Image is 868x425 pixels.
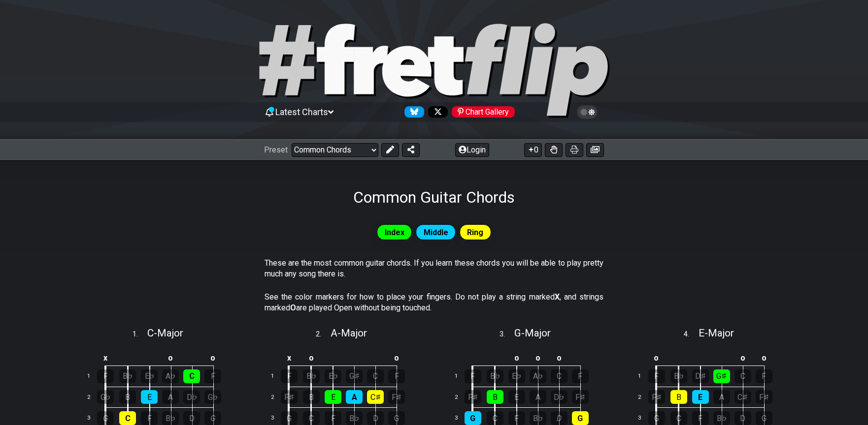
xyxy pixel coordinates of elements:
[692,390,709,404] div: E
[160,350,181,366] td: o
[713,411,730,425] div: B♭
[734,411,751,425] div: D
[331,327,367,339] span: A - Major
[648,390,665,404] div: F♯
[162,411,179,425] div: B♭
[508,390,525,404] div: E
[551,411,568,425] div: D
[292,143,378,157] select: Preset
[527,350,548,366] td: o
[388,390,405,404] div: F♯
[381,143,399,157] button: Edit Preset
[133,329,147,340] span: 1 .
[670,390,687,404] div: B
[732,350,753,366] td: o
[183,390,200,404] div: D♭
[264,145,288,154] span: Preset
[81,366,105,387] td: 1
[713,369,730,383] div: G♯
[487,369,503,383] div: B♭
[582,108,593,117] span: Toggle light / dark theme
[119,390,136,404] div: B
[572,411,589,425] div: G
[487,390,503,404] div: B
[303,411,320,425] div: C
[325,411,341,425] div: F
[281,369,298,383] div: F
[448,106,515,118] a: #fretflip at Pinterest
[94,350,117,366] td: x
[265,387,289,408] td: 2
[449,387,472,408] td: 2
[316,329,331,340] span: 2 .
[506,350,528,366] td: o
[530,369,546,383] div: A♭
[141,369,158,383] div: E♭
[692,411,709,425] div: F
[183,411,200,425] div: D
[500,329,514,340] span: 3 .
[465,390,481,404] div: F♯
[572,369,589,383] div: F
[586,143,604,157] button: Create image
[548,350,569,366] td: o
[204,411,221,425] div: G
[756,390,772,404] div: F♯
[300,350,323,366] td: o
[265,258,603,280] p: These are the most common guitar chords. If you learn these chords you will be able to play prett...
[524,143,542,157] button: 0
[514,327,551,339] span: G - Major
[265,292,603,314] p: See the color markers for how to place your fingers. Do not play a string marked , and strings ma...
[401,106,424,118] a: Follow #fretflip at Bluesky
[275,107,328,117] span: Latest Charts
[204,369,221,383] div: F
[346,411,363,425] div: B♭
[281,411,298,425] div: G
[465,369,481,383] div: F
[645,350,668,366] td: o
[734,390,751,404] div: C♯
[508,369,525,383] div: E♭
[756,411,772,425] div: G
[325,390,341,404] div: E
[141,411,158,425] div: F
[402,143,420,157] button: Share Preset
[367,390,384,404] div: C♯
[388,411,405,425] div: G
[81,387,105,408] td: 2
[670,411,687,425] div: C
[388,369,405,383] div: F
[162,390,179,404] div: A
[572,390,589,404] div: F♯
[753,350,774,366] td: o
[449,366,472,387] td: 1
[290,303,296,312] strong: O
[119,369,136,383] div: B♭
[551,369,568,383] div: C
[386,350,407,366] td: o
[487,411,503,425] div: C
[648,411,665,425] div: G
[385,225,404,240] span: Index
[265,366,289,387] td: 1
[699,327,734,339] span: E - Major
[633,366,656,387] td: 1
[551,390,568,404] div: D♭
[633,387,656,408] td: 2
[508,411,525,425] div: F
[325,369,341,383] div: E♭
[566,143,583,157] button: Print
[346,369,363,383] div: G♯
[162,369,179,383] div: A♭
[530,390,546,404] div: A
[684,329,699,340] span: 4 .
[545,143,563,157] button: Toggle Dexterity for all fretkits
[692,369,709,383] div: D♯
[278,350,300,366] td: x
[424,225,448,240] span: Middle
[734,369,751,383] div: C
[424,106,448,118] a: Follow #fretflip at X
[97,390,114,404] div: G♭
[756,369,772,383] div: F
[141,390,158,404] div: E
